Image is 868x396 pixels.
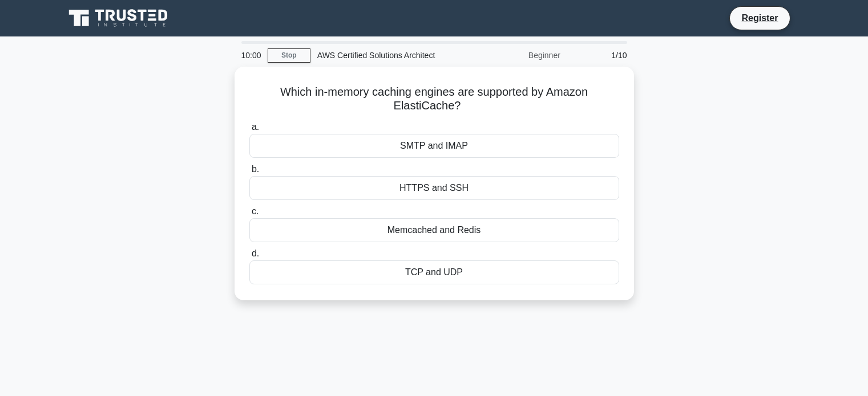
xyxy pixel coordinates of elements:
span: a. [252,122,259,132]
div: HTTPS and SSH [249,176,619,200]
div: Beginner [467,44,567,67]
h5: Which in-memory caching engines are supported by Amazon ElastiCache? [248,85,620,113]
div: 1/10 [567,44,634,67]
a: Stop [268,48,310,63]
div: Memcached and Redis [249,218,619,242]
span: b. [252,164,259,174]
div: AWS Certified Solutions Architect [310,44,467,67]
div: TCP and UDP [249,260,619,284]
div: 10:00 [235,44,268,67]
div: SMTP and IMAP [249,134,619,158]
a: Register [734,11,785,25]
span: c. [252,206,259,216]
span: d. [252,248,259,258]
